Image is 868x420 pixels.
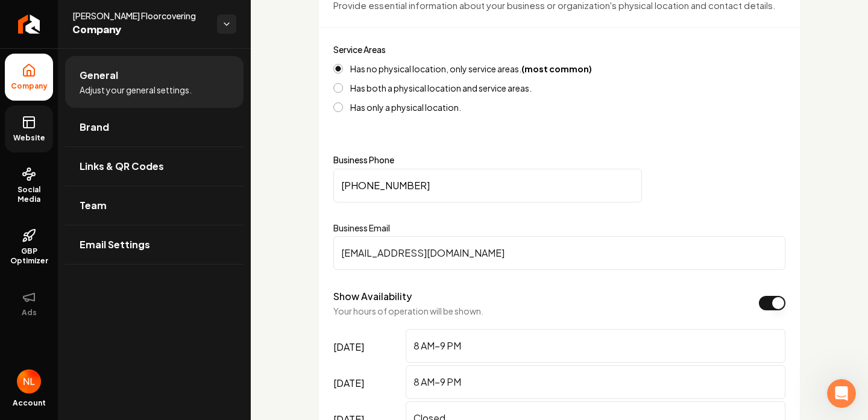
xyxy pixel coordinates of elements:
strong: (most common) [521,63,592,74]
span: Team [80,198,107,213]
span: [PERSON_NAME] Floorcovering [72,10,207,22]
input: Enter hours [406,329,785,363]
label: Has both a physical location and service areas. [350,84,532,92]
a: GBP Optimizer [5,219,53,275]
span: Company [6,81,52,91]
span: Ads [17,308,42,318]
span: Brand [80,120,109,134]
a: Team [65,186,244,225]
a: Social Media [5,157,53,214]
span: GBP Optimizer [5,246,53,266]
label: Show Availability [333,290,412,302]
label: Business Phone [333,155,785,164]
button: Open user button [17,369,41,393]
img: Nick Langdon [17,369,41,393]
span: Adjust your general settings. [80,84,192,96]
span: General [80,68,118,83]
label: Has no physical location, only service areas. [350,64,592,73]
label: Has only a physical location. [350,103,461,111]
a: Website [5,105,53,152]
p: Your hours of operation will be shown. [333,305,483,317]
span: Links & QR Codes [80,159,164,174]
input: Enter hours [406,365,785,399]
iframe: Intercom live chat [827,379,856,408]
span: Account [13,398,46,408]
img: Rebolt Logo [18,14,40,34]
button: Ads [5,280,53,327]
label: Business Email [333,222,785,234]
label: [DATE] [333,365,401,401]
a: Brand [65,108,244,146]
span: Company [72,22,207,39]
label: [DATE] [333,329,401,365]
a: Links & QR Codes [65,147,244,186]
a: Email Settings [65,225,244,264]
label: Service Areas [333,44,386,55]
span: Email Settings [80,237,150,252]
span: Social Media [5,185,53,204]
span: Website [8,133,50,143]
input: Business Email [333,236,785,270]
